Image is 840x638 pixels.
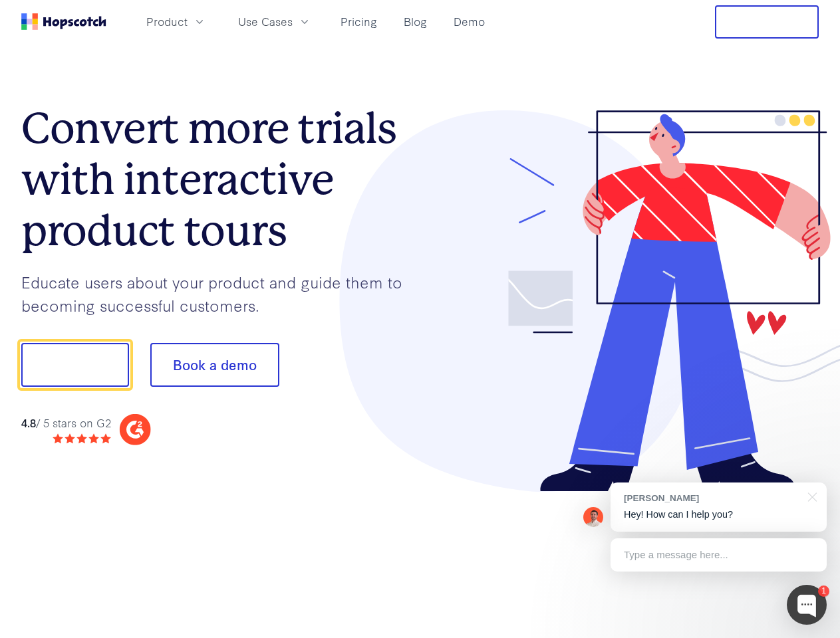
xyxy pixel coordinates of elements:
a: Home [21,13,106,30]
span: Product [146,13,188,30]
strong: 4.8 [21,415,36,430]
span: Use Cases [238,13,293,30]
a: Demo [448,11,490,33]
button: Product [138,11,214,33]
p: Educate users about your product and guide them to becoming successful customers. [21,270,420,316]
div: Type a message here... [611,538,827,572]
button: Free Trial [715,5,819,39]
div: / 5 stars on G2 [21,415,111,431]
button: Show me! [21,343,129,387]
h1: Convert more trials with interactive product tours [21,103,420,256]
div: 1 [818,585,829,597]
a: Pricing [335,11,382,33]
p: Hey! How can I help you? [624,508,813,522]
button: Use Cases [230,11,319,33]
button: Book a demo [150,343,279,387]
a: Blog [398,11,432,33]
div: [PERSON_NAME] [624,492,800,504]
img: Mark Spera [583,507,603,527]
